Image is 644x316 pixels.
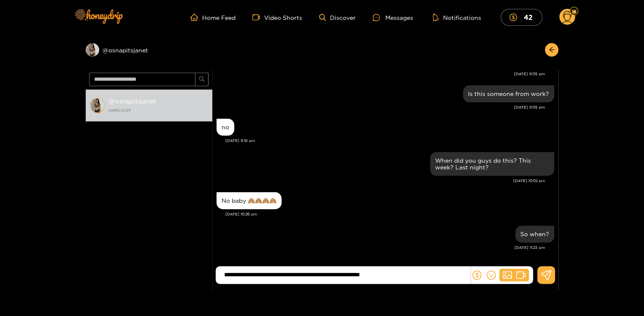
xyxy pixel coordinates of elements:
a: Video Shorts [252,14,302,21]
div: Sep. 27, 9:05 pm [463,85,554,102]
div: Sep. 27, 10:02 pm [430,152,554,176]
span: dollar [509,14,521,21]
span: video-camera [516,270,525,280]
div: [DATE] 10:26 pm [225,211,554,217]
mark: 42 [522,13,533,22]
div: Messages [373,13,413,22]
button: 42 [501,9,542,25]
strong: @ osnapitsjanet [108,98,157,105]
button: search [195,73,208,86]
div: So when? [520,231,549,237]
button: arrow-left [545,43,558,57]
span: smile [487,270,496,280]
div: [DATE] 11:23 pm [216,245,545,251]
span: search [199,76,205,83]
div: no [222,124,229,131]
div: [DATE] 9:18 pm [225,138,554,144]
span: home [190,14,202,21]
div: @osnapitsjanet [86,43,212,57]
button: picturevideo-camera [499,269,529,281]
div: [DATE] 9:05 pm [216,104,545,110]
button: dollar [471,269,483,281]
a: Home Feed [190,14,235,21]
div: [DATE] 10:02 pm [216,178,545,184]
img: conversation [90,98,105,113]
div: Sep. 27, 9:18 pm [216,119,234,136]
button: Notifications [430,13,484,22]
span: video-camera [252,14,264,21]
div: Sep. 27, 11:23 pm [515,226,554,242]
img: Fan Level [571,9,576,14]
div: Sep. 27, 10:26 pm [216,192,281,209]
span: dollar [472,270,482,280]
span: picture [503,270,512,280]
a: Discover [319,14,356,21]
strong: [DATE] 23:23 [108,106,208,114]
div: [DATE] 9:05 pm [216,71,545,77]
div: No baby 🙈🙈🙈🙈 [222,197,276,204]
div: Is this someone from work? [468,90,549,97]
span: arrow-left [549,46,555,54]
div: When did you guys do this? This week? Last night? [435,157,549,171]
